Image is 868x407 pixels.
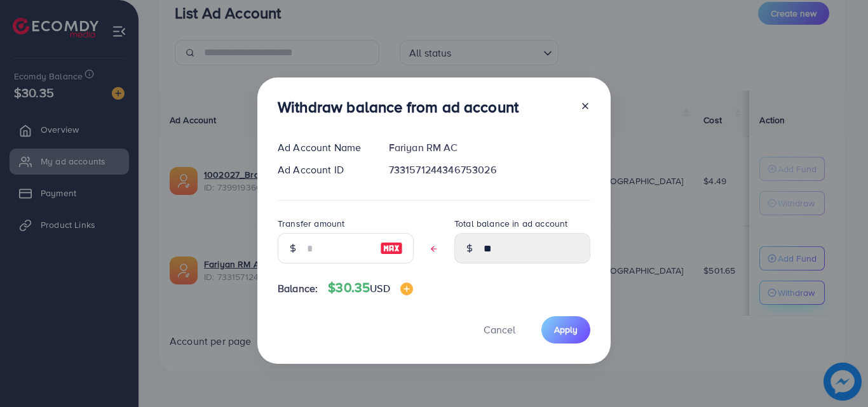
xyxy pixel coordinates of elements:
[278,98,519,116] h3: Withdraw balance from ad account
[268,140,379,155] div: Ad Account Name
[554,323,578,336] span: Apply
[400,283,413,295] img: image
[370,281,390,295] span: USD
[484,323,515,337] span: Cancel
[278,217,344,230] label: Transfer amount
[379,163,600,177] div: 7331571244346753026
[328,280,412,296] h4: $30.35
[268,163,379,177] div: Ad Account ID
[379,140,600,155] div: Fariyan RM AC
[541,316,590,344] button: Apply
[278,281,318,296] span: Balance:
[380,241,403,256] img: image
[468,316,531,344] button: Cancel
[454,217,567,230] label: Total balance in ad account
